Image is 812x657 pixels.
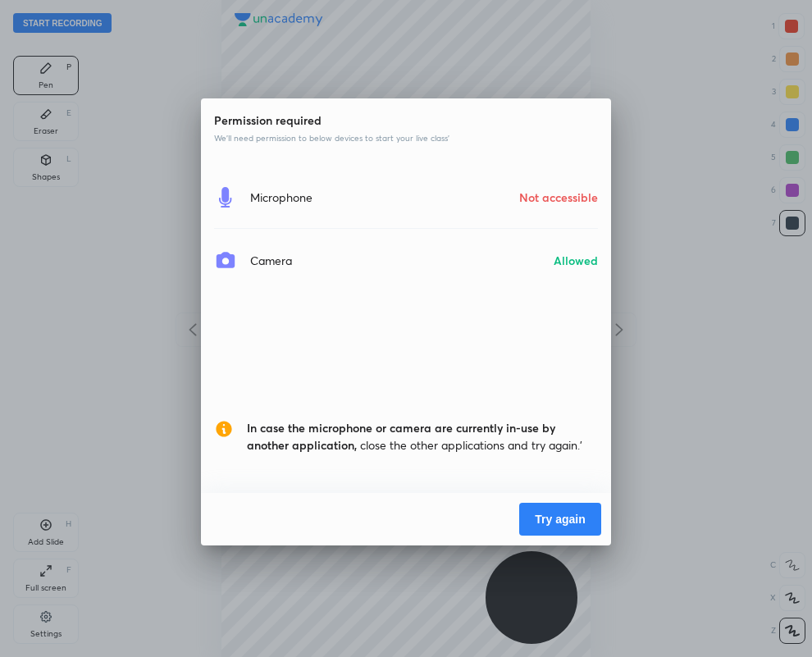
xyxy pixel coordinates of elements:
h4: Not accessible [519,189,598,206]
span: In case the microphone or camera are currently in-use by another application, [247,420,555,453]
p: We’ll need permission to below devices to start your live class’ [214,132,598,144]
button: Try again [519,503,601,536]
h4: Camera [250,252,292,269]
span: close the other applications and try again.’ [247,419,598,454]
h4: Permission required [214,112,598,129]
h4: Microphone [250,189,312,206]
h4: Allowed [554,252,598,269]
